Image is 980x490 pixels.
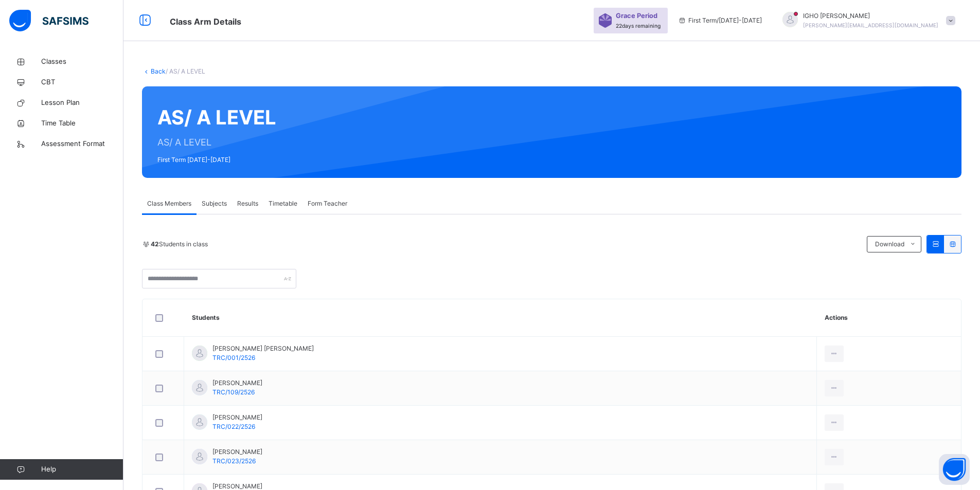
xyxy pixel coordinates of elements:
[41,98,123,108] span: Lesson Plan
[212,388,255,396] span: TRC/109/2526
[41,464,123,475] span: Help
[939,454,970,485] button: Open asap
[803,22,938,28] span: [PERSON_NAME][EMAIL_ADDRESS][DOMAIN_NAME]
[212,344,314,353] span: [PERSON_NAME] [PERSON_NAME]
[308,199,347,208] span: Form Teacher
[184,299,817,337] th: Students
[599,13,612,28] img: sticker-purple.71386a28dfed39d6af7621340158ba97.svg
[9,10,88,31] img: safsims
[41,57,123,67] span: Classes
[166,67,205,75] span: / AS/ A LEVEL
[212,447,262,457] span: [PERSON_NAME]
[237,199,258,208] span: Results
[875,240,904,249] span: Download
[151,240,208,249] span: Students in class
[269,199,297,208] span: Timetable
[41,77,123,87] span: CBT
[212,423,255,430] span: TRC/022/2526
[803,11,938,21] span: IGHO [PERSON_NAME]
[817,299,961,337] th: Actions
[151,67,166,75] a: Back
[616,23,661,29] span: 22 days remaining
[678,16,762,25] span: session/term information
[147,199,191,208] span: Class Members
[212,378,262,388] span: [PERSON_NAME]
[616,11,657,21] span: Grace Period
[170,16,241,27] span: Class Arm Details
[202,199,227,208] span: Subjects
[41,139,123,149] span: Assessment Format
[772,11,960,30] div: IGHO VINCENT
[212,457,256,465] span: TRC/023/2526
[212,354,255,361] span: TRC/001/2526
[212,413,262,422] span: [PERSON_NAME]
[151,240,159,248] b: 42
[41,118,123,129] span: Time Table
